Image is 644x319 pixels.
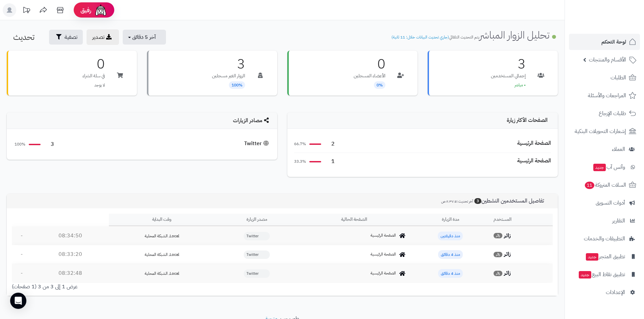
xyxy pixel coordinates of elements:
th: مدة الزيارة [410,214,491,226]
span: الإعدادات [606,288,625,297]
span: رفيق [80,6,91,14]
span: آخر 5 دقائق [132,33,156,41]
a: التقارير [569,213,640,229]
span: 100% [229,81,245,89]
span: Local, الشبكة المحلية [145,233,179,239]
span: التطبيقات والخدمات [584,234,625,243]
strong: زائر [504,250,511,258]
span: Local, الشبكة المحلية [145,270,179,276]
span: زائر [494,233,502,238]
a: الطلبات [569,70,640,86]
a: السلات المتروكة11 [569,177,640,193]
button: آخر 5 دقائق [123,30,166,45]
span: Twitter [244,269,270,278]
small: يتم التحديث التلقائي [391,34,479,40]
h4: مصادر الزيارات [14,117,270,124]
span: تصفية [65,33,77,41]
a: وآتس آبجديد [569,159,640,175]
span: طلبات الإرجاع [599,109,626,118]
div: عرض 1 إلى 3 من 3 (1 صفحات) [7,283,282,291]
strong: زائر [504,232,511,240]
div: الصفحة الرئيسية [517,139,551,147]
span: 3 [474,198,481,204]
span: منذ 4 دقائق [438,269,463,278]
img: ai-face.png [94,3,108,17]
p: في سلة الشراء [82,73,105,79]
span: Twitter [244,250,270,259]
span: - [21,232,23,240]
span: تطبيق المتجر [585,252,625,261]
td: 08:33:20 [32,245,109,264]
span: منذ دقيقتين [438,232,463,240]
span: جديد [586,253,598,261]
span: 3 [44,140,54,148]
p: الزوار الغير مسجلين [212,73,245,79]
img: logo-2.png [598,7,638,21]
h3: 0 [82,57,105,71]
span: جديد [579,271,591,278]
a: التطبيقات والخدمات [569,231,640,247]
span: Twitter [244,232,270,240]
a: تطبيق نقاط البيعجديد [569,266,640,283]
p: الأعضاء المسجلين [354,73,385,79]
a: تصدير [87,29,119,45]
span: - [21,269,23,277]
span: 66.7% [294,141,306,147]
th: وقت البداية [109,214,215,226]
span: - [21,250,23,258]
span: وآتس آب [593,162,625,172]
span: الصفحة الرئيسية [371,270,396,276]
a: العملاء [569,141,640,157]
span: منذ 4 دقائق [438,250,463,259]
a: لوحة التحكم [569,34,640,50]
span: المراجعات والأسئلة [588,91,626,100]
span: الصفحة الرئيسية [371,233,396,238]
span: زائر [494,252,502,257]
span: (جاري تحديث البيانات خلال: 11 ثانية) [391,34,449,40]
span: السلات المتروكة [584,180,626,190]
span: لوحة التحكم [601,37,626,47]
span: ٨:٣٧:٤١ ص [441,199,457,204]
th: مصدر الزيارة [215,214,299,226]
span: لا يوجد [94,82,105,88]
small: آخر تحديث: [441,199,473,204]
a: تطبيق المتجرجديد [569,248,640,265]
h1: تحليل الزوار المباشر [391,29,558,41]
span: تحديث [13,31,34,43]
span: 0% [374,81,385,89]
td: 08:32:48 [32,264,109,283]
span: تطبيق نقاط البيع [578,270,625,279]
span: الطلبات [611,73,626,82]
th: الصفحة الحالية [299,214,410,226]
span: أدوات التسويق [596,198,625,208]
div: Open Intercom Messenger [10,293,26,309]
button: تصفية [49,30,83,45]
span: 1 [325,158,335,165]
span: إشعارات التحويلات البنكية [575,127,626,136]
span: زائر [494,271,502,276]
h3: تفاصيل المستخدمين النشطين [436,198,553,204]
td: 08:34:50 [32,227,109,245]
h3: 0 [354,57,385,71]
button: تحديث [8,30,45,45]
span: 2 [325,140,335,148]
span: العملاء [612,144,625,154]
h3: 3 [491,57,526,71]
th: المستخدم [491,214,553,226]
div: الصفحة الرئيسية [517,157,551,165]
a: المراجعات والأسئلة [569,87,640,104]
span: 33.3% [294,159,306,164]
a: إشعارات التحويلات البنكية [569,123,640,139]
p: إجمالي المستخدمين [491,73,526,79]
h4: الصفحات الأكثر زيارة [294,117,551,124]
span: الأقسام والمنتجات [589,55,626,64]
span: التقارير [612,216,625,225]
span: Local, الشبكة المحلية [145,251,179,258]
div: Twitter [244,140,270,148]
h3: 3 [212,57,245,71]
span: 11 [585,181,595,189]
strong: زائر [504,269,511,277]
a: تحديثات المنصة [18,3,35,19]
a: أدوات التسويق [569,195,640,211]
a: طلبات الإرجاع [569,105,640,122]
